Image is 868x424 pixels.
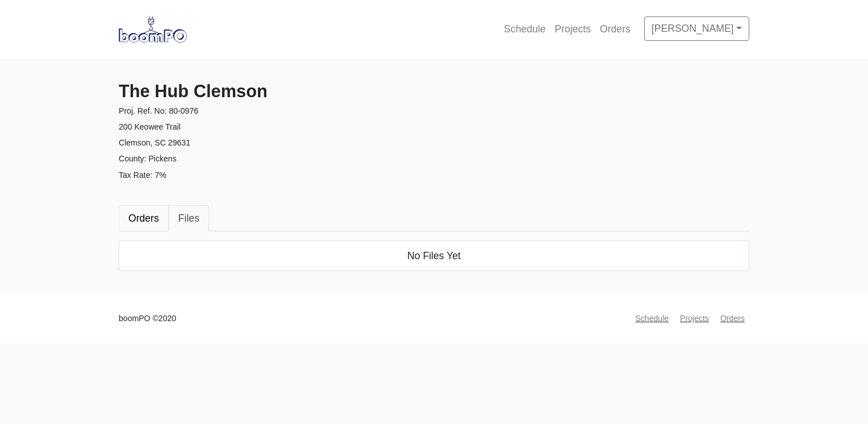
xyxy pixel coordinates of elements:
small: Proj. Ref. No: 80-0976 [119,106,198,115]
img: boomPO [119,16,187,42]
a: [PERSON_NAME] [644,16,749,40]
a: Projects [550,16,595,41]
a: Orders [119,205,169,231]
a: Schedule [631,307,673,330]
a: Files [169,205,209,231]
h3: The Hub Clemson [119,81,425,102]
small: boomPO ©2020 [119,312,176,325]
small: 200 Keowee Trail [119,122,181,131]
a: Orders [716,307,749,330]
small: Tax Rate: 7% [119,171,166,180]
li: No Files Yet [119,240,749,271]
small: Clemson, SC 29631 [119,138,190,147]
small: County: Pickens [119,154,177,163]
a: Orders [595,16,635,41]
a: Schedule [499,16,550,41]
a: Projects [675,307,713,330]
